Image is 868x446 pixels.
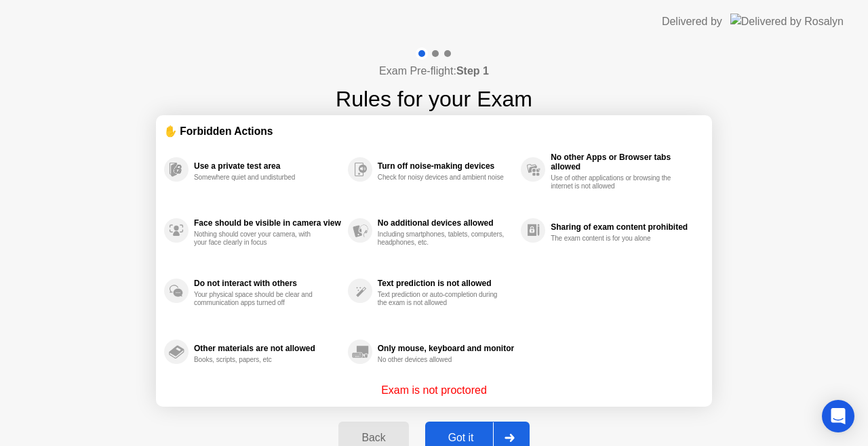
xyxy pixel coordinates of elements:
[342,432,404,444] div: Back
[381,382,487,399] p: Exam is not proctored
[336,83,532,115] h1: Rules for your Exam
[378,279,514,288] div: Text prediction is not allowed
[822,400,854,432] div: Open Intercom Messenger
[194,356,322,364] div: Books, scripts, papers, etc
[429,432,493,444] div: Got it
[194,279,341,288] div: Do not interact with others
[378,161,514,171] div: Turn off noise-making devices
[551,174,679,190] div: Use of other applications or browsing the internet is not allowed
[194,161,341,171] div: Use a private test area
[378,344,514,353] div: Only mouse, keyboard and monitor
[730,14,844,29] img: Delivered by Rosalyn
[551,235,679,243] div: The exam content is for you alone
[164,123,704,139] div: ✋ Forbidden Actions
[551,222,697,232] div: Sharing of exam content prohibited
[551,153,697,171] div: No other Apps or Browser tabs allowed
[379,63,489,79] h4: Exam Pre-flight:
[662,14,722,30] div: Delivered by
[378,174,506,182] div: Check for noisy devices and ambient noise
[378,291,506,307] div: Text prediction or auto-completion during the exam is not allowed
[456,65,489,77] b: Step 1
[194,174,322,182] div: Somewhere quiet and undisturbed
[378,356,506,364] div: No other devices allowed
[194,218,341,228] div: Face should be visible in camera view
[378,230,506,247] div: Including smartphones, tablets, computers, headphones, etc.
[194,230,322,247] div: Nothing should cover your camera, with your face clearly in focus
[378,218,514,228] div: No additional devices allowed
[194,344,341,353] div: Other materials are not allowed
[194,291,322,307] div: Your physical space should be clear and communication apps turned off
